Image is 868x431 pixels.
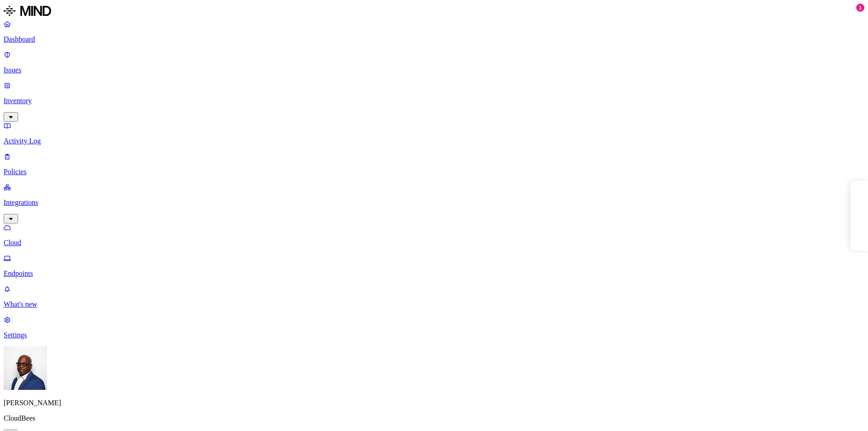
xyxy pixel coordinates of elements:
a: Inventory [4,81,864,120]
p: What's new [4,300,864,308]
p: Integrations [4,199,864,207]
a: Integrations [4,183,864,222]
p: Activity Log [4,137,864,145]
p: Cloud [4,239,864,247]
p: Dashboard [4,35,864,43]
a: Settings [4,316,864,339]
a: What's new [4,285,864,308]
p: Policies [4,168,864,176]
img: Gregory Thomas [4,346,47,390]
p: Settings [4,331,864,339]
p: Endpoints [4,270,864,278]
a: Cloud [4,223,864,247]
a: Issues [4,51,864,74]
a: MIND [4,4,864,20]
a: Policies [4,152,864,176]
img: MIND [4,4,51,18]
a: Dashboard [4,20,864,43]
div: 1 [856,4,864,12]
p: Issues [4,66,864,74]
p: CloudBees [4,414,864,422]
p: Inventory [4,97,864,105]
a: Activity Log [4,122,864,145]
a: Endpoints [4,254,864,278]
